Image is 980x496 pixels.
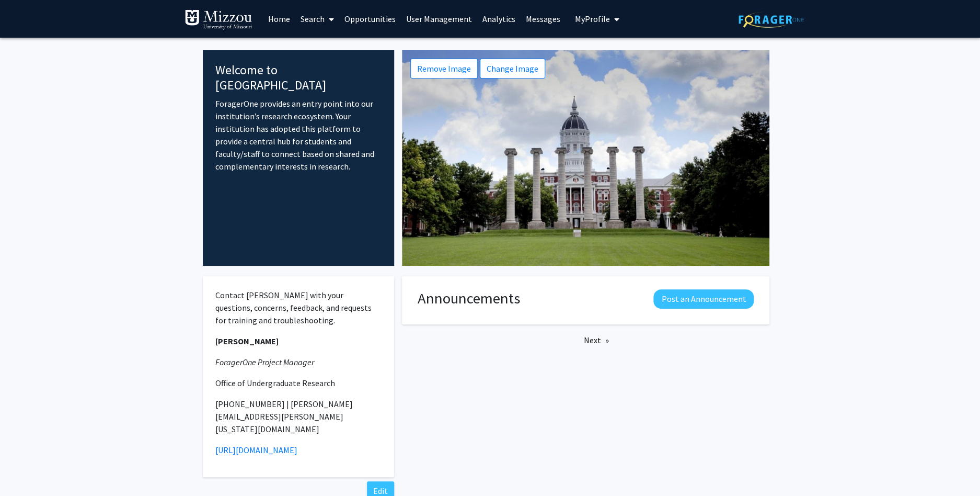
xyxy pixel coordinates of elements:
[575,14,610,24] span: My Profile
[401,1,477,37] a: User Management
[418,289,520,308] h1: Announcements
[215,377,382,389] p: Office of Undergraduate Research
[410,59,478,78] button: Remove Image
[653,289,754,309] button: Post an Announcement
[215,336,279,346] strong: [PERSON_NAME]
[215,63,382,93] h4: Welcome to [GEOGRAPHIC_DATA]
[402,332,769,348] ul: Pagination
[263,1,295,37] a: Home
[579,332,614,348] a: Next page
[295,1,339,37] a: Search
[215,357,314,367] em: ForagerOne Project Manager
[339,1,401,37] a: Opportunities
[215,289,382,326] p: Contact [PERSON_NAME] with your questions, concerns, feedback, and requests for training and trou...
[402,50,769,266] img: Cover Image
[480,59,545,78] button: Change Image
[215,445,297,455] a: [URL][DOMAIN_NAME]
[185,9,252,30] img: University of Missouri Logo
[739,12,804,28] img: ForagerOne Logo
[477,1,521,37] a: Analytics
[8,449,44,488] iframe: Chat
[521,1,566,37] a: Messages
[215,97,382,173] p: ForagerOne provides an entry point into our institution’s research ecosystem. Your institution ha...
[215,398,382,435] p: [PHONE_NUMBER] | [PERSON_NAME][EMAIL_ADDRESS][PERSON_NAME][US_STATE][DOMAIN_NAME]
